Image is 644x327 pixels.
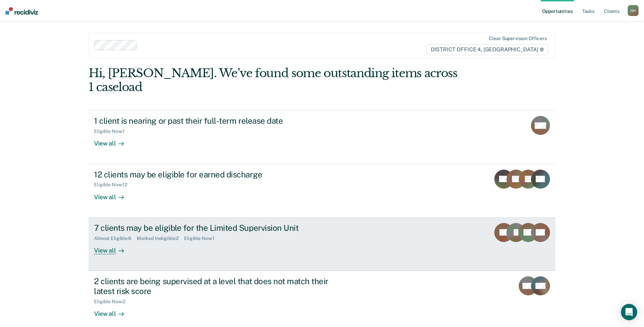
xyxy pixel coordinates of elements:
div: Hi, [PERSON_NAME]. We’ve found some outstanding items across 1 caseload [89,66,462,94]
button: HH [628,5,639,16]
div: 2 clients are being supervised at a level that does not match their latest risk score [94,276,332,296]
a: 1 client is nearing or past their full-term release dateEligible Now:1View all [89,110,555,164]
div: Marked Ineligible : 2 [137,236,184,241]
div: Open Intercom Messenger [621,304,637,320]
div: View all [94,241,132,254]
a: 7 clients may be eligible for the Limited Supervision UnitAlmost Eligible:6Marked Ineligible:2Eli... [89,218,555,271]
div: 1 client is nearing or past their full-term release date [94,116,332,126]
div: View all [94,188,132,201]
div: 12 clients may be eligible for earned discharge [94,170,332,179]
img: Recidiviz [5,7,38,15]
div: Eligible Now : 1 [94,128,130,134]
span: DISTRICT OFFICE 4, [GEOGRAPHIC_DATA] [426,44,548,55]
div: Eligible Now : 1 [184,236,220,241]
div: Eligible Now : 2 [94,299,131,305]
div: 7 clients may be eligible for the Limited Supervision Unit [94,223,332,233]
div: View all [94,304,132,317]
div: Almost Eligible : 6 [94,236,137,241]
div: Eligible Now : 12 [94,182,133,188]
div: Clear supervision officers [489,36,547,41]
a: 12 clients may be eligible for earned dischargeEligible Now:12View all [89,164,555,218]
div: View all [94,134,132,148]
div: H H [628,5,639,16]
